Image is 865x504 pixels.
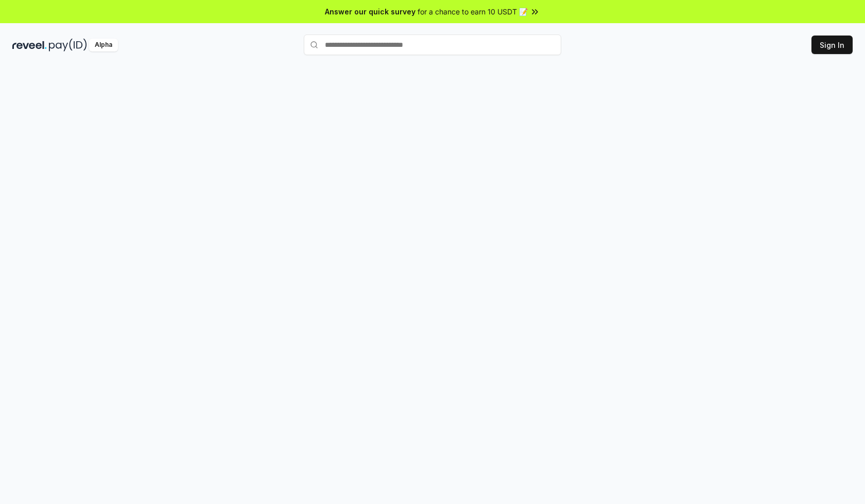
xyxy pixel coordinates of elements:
[49,39,87,51] img: pay_id
[89,39,118,51] div: Alpha
[418,6,528,17] span: for a chance to earn 10 USDT 📝
[811,36,853,54] button: Sign In
[325,6,416,17] span: Answer our quick survey
[12,39,47,51] img: reveel_dark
